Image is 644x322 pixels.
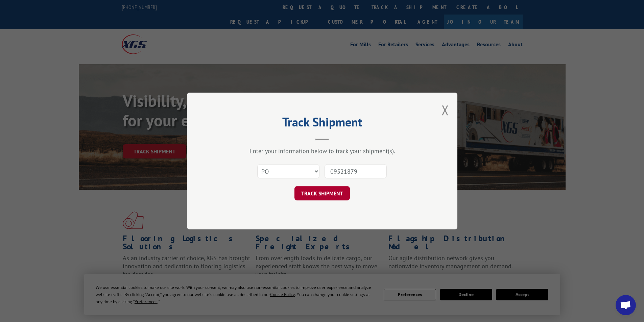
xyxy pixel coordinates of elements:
div: Open chat [616,295,636,315]
h2: Track Shipment [221,117,424,130]
button: Close modal [442,101,449,119]
input: Number(s) [325,164,387,178]
button: TRACK SHIPMENT [294,186,350,200]
div: Enter your information below to track your shipment(s). [221,147,424,155]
